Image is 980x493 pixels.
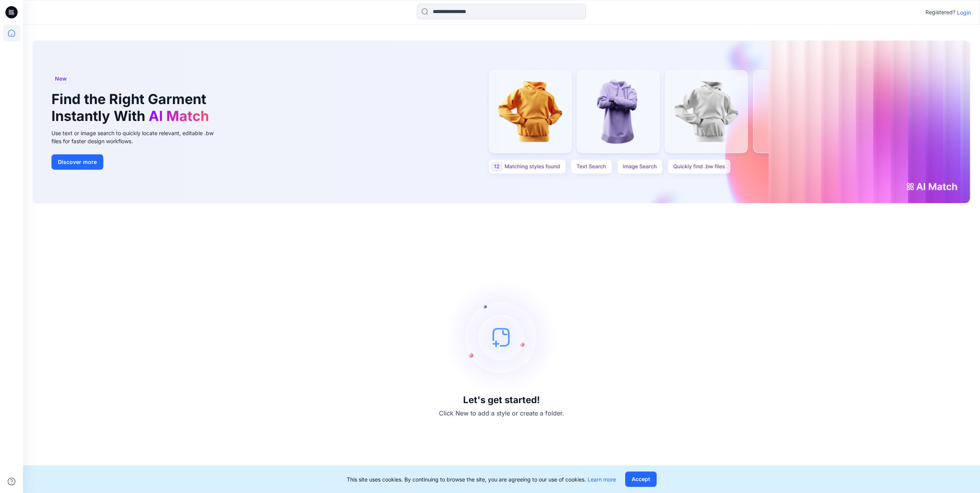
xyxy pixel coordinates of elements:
img: empty-state-image.svg [444,280,559,395]
span: New [55,74,67,83]
p: This site uses cookies. By continuing to browse the site, you are agreeing to our use of cookies. [347,475,616,483]
span: AI Match [149,108,209,124]
p: Login [957,8,971,17]
p: Click New to add a style or create a folder. [439,409,564,418]
p: Registered? [925,8,955,17]
h3: Let's get started! [463,395,540,405]
a: Learn more [588,476,616,483]
button: Accept [625,471,657,487]
div: Use text or image search to quickly locate relevant, editable .bw files for faster design workflows. [51,129,224,145]
h1: Find the Right Garment Instantly With [51,91,213,124]
button: Discover more [51,154,103,170]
